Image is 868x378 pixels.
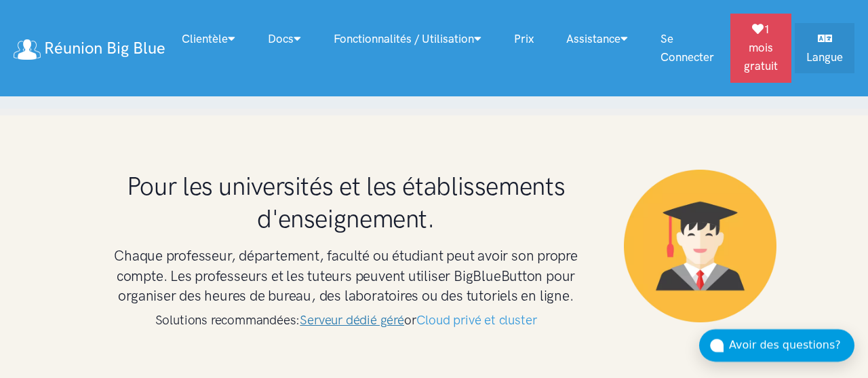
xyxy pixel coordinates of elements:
a: Prix [498,24,550,54]
a: Serveur dédié géré [300,312,404,328]
h1: Pour les universités et les établissements d'enseignement. [95,170,597,235]
a: Langue [795,23,854,73]
a: Fonctionnalités / utilisation [317,24,498,54]
a: Docs [252,24,317,54]
a: 1 mois gratuit [730,14,791,83]
div: Avoir des questions? [729,337,854,354]
a: Se connecter [644,24,730,72]
h4: Solutions recommandées: or [95,311,597,330]
a: Assistance [550,24,644,54]
a: Clientèle [165,24,252,54]
a: Réunion Big Blue [14,33,165,62]
button: Avoir des questions? [699,329,854,362]
a: Cloud privé et cluster [416,312,537,328]
h3: Chaque professeur, département, faculté ou étudiant peut avoir son propre compte. Les professeurs... [95,246,597,305]
img: logo [14,39,41,60]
